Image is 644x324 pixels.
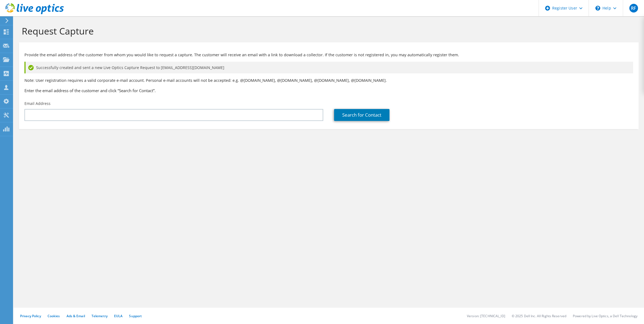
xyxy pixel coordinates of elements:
[67,314,85,318] a: Ads & Email
[595,6,600,11] svg: \n
[467,314,505,318] li: Version: [TECHNICAL_ID]
[92,314,108,318] a: Telemetry
[129,314,142,318] a: Support
[629,4,638,13] span: RF
[334,109,389,121] a: Search for Contact
[24,88,633,94] h3: Enter the email address of the customer and click “Search for Contact”.
[48,314,60,318] a: Cookies
[512,314,566,318] li: © 2025 Dell Inc. All Rights Reserved
[24,101,51,106] label: Email Address
[22,25,633,37] h1: Request Capture
[20,314,41,318] a: Privacy Policy
[24,52,633,58] p: Provide the email address of the customer from whom you would like to request a capture. The cust...
[24,77,633,83] p: Note: User registration requires a valid corporate e-mail account. Personal e-mail accounts will ...
[573,314,637,318] li: Powered by Live Optics, a Dell Technology
[36,65,224,71] span: Successfully created and sent a new Live Optics Capture Request to [EMAIL_ADDRESS][DOMAIN_NAME]
[114,314,122,318] a: EULA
